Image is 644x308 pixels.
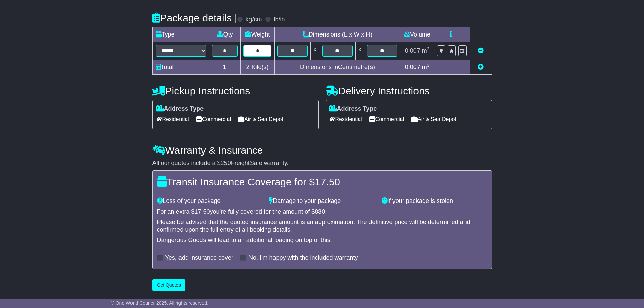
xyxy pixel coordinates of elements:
[240,27,275,42] td: Weight
[355,42,364,60] td: x
[209,27,240,42] td: Qty
[422,64,430,70] span: m
[157,176,487,187] h4: Transit Insurance Coverage for $
[266,197,378,205] div: Damage to your package
[152,160,492,167] div: All our quotes include a $ FreightSafe warranty.
[422,47,430,54] span: m
[478,64,484,70] a: Add new item
[273,16,285,23] label: lb/in
[315,176,340,187] span: 17.50
[152,85,319,96] h4: Pickup Instructions
[152,279,186,291] button: Get Quotes
[315,208,325,215] span: 880
[248,254,358,262] label: No, I'm happy with the included warranty
[153,197,266,205] div: Loss of your package
[329,114,362,124] span: Residential
[195,208,210,215] span: 17.50
[209,60,240,74] td: 1
[411,114,456,124] span: Air & Sea Depot
[156,114,189,124] span: Residential
[152,12,237,23] h4: Package details |
[275,60,400,74] td: Dimensions in Centimetre(s)
[400,27,434,42] td: Volume
[111,300,209,306] span: © One World Courier 2025. All rights reserved.
[311,42,319,60] td: x
[152,145,492,156] h4: Warranty & Insurance
[156,105,204,113] label: Address Type
[157,237,487,244] div: Dangerous Goods will lead to an additional loading on top of this.
[152,27,209,42] td: Type
[152,60,209,74] td: Total
[326,85,492,96] h4: Delivery Instructions
[165,254,233,262] label: Yes, add insurance cover
[478,47,484,54] a: Remove this item
[369,114,404,124] span: Commercial
[275,27,400,42] td: Dimensions (L x W x H)
[157,219,487,233] div: Please be advised that the quoted insurance amount is an approximation. The definitive price will...
[378,197,491,205] div: If your package is stolen
[329,105,377,113] label: Address Type
[405,64,420,70] span: 0.007
[246,64,249,70] span: 2
[405,47,420,54] span: 0.007
[238,114,283,124] span: Air & Sea Depot
[427,46,430,51] sup: 3
[427,63,430,68] sup: 3
[221,160,231,166] span: 250
[240,60,275,74] td: Kilo(s)
[157,208,487,216] div: For an extra $ you're fully covered for the amount of $ .
[245,16,262,23] label: kg/cm
[196,114,231,124] span: Commercial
